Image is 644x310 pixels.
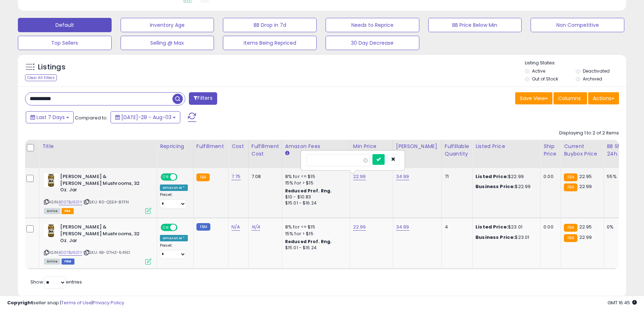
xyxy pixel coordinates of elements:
[553,92,587,104] button: Columns
[564,224,577,232] small: FBA
[38,62,65,72] h5: Listings
[564,234,577,242] small: FBA
[231,173,241,180] a: 7.75
[607,224,630,230] div: 0%
[579,223,592,230] span: 22.95
[252,143,279,158] div: Fulfillment Cost
[160,192,188,208] div: Preset:
[607,173,630,180] div: 55%
[353,143,390,150] div: Min Price
[445,224,467,230] div: 4
[559,130,619,137] div: Displaying 1 to 2 of 2 items
[44,259,60,265] span: All listings currently available for purchase on Amazon
[62,208,74,214] span: FBA
[475,223,508,230] b: Listed Price:
[475,173,508,180] b: Listed Price:
[445,173,467,180] div: 71
[532,76,558,82] label: Out of Stock
[176,225,188,231] span: OFF
[231,223,240,231] a: N/A
[564,143,601,158] div: Current Buybox Price
[285,173,345,180] div: 8% for <= $15
[189,92,217,105] button: Filters
[475,224,535,230] div: $23.01
[285,224,345,230] div: 8% for <= $15
[196,143,225,150] div: Fulfillment
[59,199,82,205] a: B00TBJ601Y
[18,18,112,32] button: Default
[161,225,170,231] span: ON
[252,223,260,231] a: N/A
[26,111,74,123] button: Last 7 Days
[285,150,289,157] small: Amazon Fees.
[59,250,82,256] a: B00TBJ601Y
[532,68,545,74] label: Active
[121,114,171,121] span: [DATE]-28 - Aug-03
[583,76,602,82] label: Archived
[160,235,188,241] div: Amazon AI *
[579,234,592,241] span: 22.99
[60,224,147,246] b: [PERSON_NAME] & [PERSON_NAME] Mushrooms, 32 Oz. Jar
[93,299,124,306] a: Privacy Policy
[252,173,277,180] div: 7.08
[62,259,74,265] span: FBM
[543,173,555,180] div: 0.00
[44,208,60,214] span: All listings currently available for purchase on Amazon
[176,174,188,180] span: OFF
[475,234,535,241] div: $23.01
[396,143,439,150] div: [PERSON_NAME]
[44,224,58,237] img: 51niHzSLUIL._SL40_.jpg
[75,114,108,121] span: Compared to:
[583,68,610,74] label: Deactivated
[44,224,151,264] div: ASIN:
[7,299,33,306] strong: Copyright
[285,200,345,206] div: $15.01 - $16.24
[30,279,82,285] span: Show: entries
[285,180,345,186] div: 15% for > $15
[326,36,419,50] button: 30 Day Decrease
[515,92,552,104] button: Save View
[579,173,592,180] span: 22.95
[285,245,345,251] div: $15.01 - $16.24
[223,36,317,50] button: Items Being Repriced
[83,199,129,205] span: | SKU: R0-QSE4-8FFN
[161,174,170,180] span: ON
[326,18,419,32] button: Needs to Reprice
[353,173,366,180] a: 22.99
[196,223,210,231] small: FBM
[7,300,124,306] div: seller snap | |
[111,111,180,123] button: [DATE]-28 - Aug-03
[543,143,558,158] div: Ship Price
[475,143,537,150] div: Listed Price
[588,92,619,104] button: Actions
[531,18,624,32] button: Non Competitive
[353,223,366,231] a: 22.99
[61,299,92,306] a: Terms of Use
[285,238,332,245] b: Reduced Prof. Rng.
[285,143,347,150] div: Amazon Fees
[231,143,245,150] div: Cost
[83,250,130,255] span: | SKU: 48-07HZ-649D
[60,173,147,195] b: [PERSON_NAME] & [PERSON_NAME] Mushrooms, 32 Oz. Jar
[525,60,626,67] p: Listing States:
[160,243,188,259] div: Preset:
[25,74,57,81] div: Clear All Filters
[121,18,214,32] button: Inventory Age
[160,184,188,191] div: Amazon AI *
[428,18,522,32] button: BB Price Below Min
[608,299,637,306] span: 2025-08-12 16:45 GMT
[160,143,190,150] div: Repricing
[285,194,345,200] div: $10 - $10.83
[121,36,214,50] button: Selling @ Max
[285,231,345,237] div: 15% for > $15
[564,183,577,191] small: FBA
[44,173,151,213] div: ASIN:
[396,223,409,231] a: 34.99
[475,183,535,190] div: $22.99
[558,95,581,102] span: Columns
[18,36,112,50] button: Top Sellers
[543,224,555,230] div: 0.00
[44,173,58,187] img: 51niHzSLUIL._SL40_.jpg
[196,173,210,181] small: FBA
[564,173,577,181] small: FBA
